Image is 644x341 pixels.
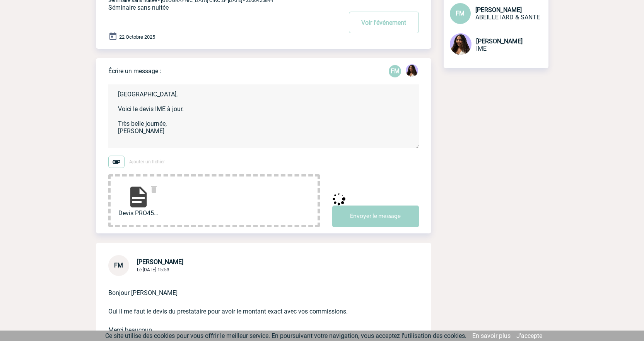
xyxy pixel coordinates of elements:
span: FM [456,10,465,17]
a: J'accepte [516,332,542,339]
span: FM [114,262,123,269]
span: [PERSON_NAME] [476,38,523,45]
p: FM [389,65,401,77]
span: [PERSON_NAME] [475,6,522,14]
span: Séminaire sans nuitée [108,4,169,11]
span: ABEILLE IARD & SANTE [475,14,540,21]
button: Voir l'événement [349,12,419,33]
img: file-document.svg [126,185,151,209]
span: [PERSON_NAME] [137,258,183,266]
span: Ajouter un fichier [129,159,165,165]
button: Envoyer le message [332,206,419,227]
a: En savoir plus [472,332,511,339]
p: Écrire un message : [108,67,161,75]
span: IME [476,45,487,52]
span: 22 Octobre 2025 [119,34,155,40]
img: 131234-0.jpg [450,33,471,55]
img: 131234-0.jpg [406,64,418,77]
span: Le [DATE] 15:53 [137,267,169,272]
p: Bonjour [PERSON_NAME] Oui il me faut le devis du prestataire pour avoir le montant exact avec vos... [108,276,397,335]
span: Devis PRO453208 ABEI... [118,209,159,217]
img: delete.svg [149,185,159,194]
div: Florence MATHIEU [389,65,401,77]
span: Ce site utilise des cookies pour vous offrir le meilleur service. En poursuivant votre navigation... [105,332,466,339]
div: Jessica NETO BOGALHO [406,64,418,78]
